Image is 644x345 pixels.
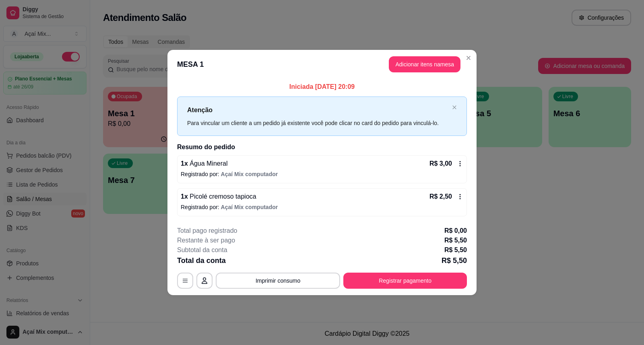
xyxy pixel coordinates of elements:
p: R$ 2,50 [429,192,452,201]
button: Registrar pagamento [343,273,467,289]
p: 1 x [181,192,256,201]
span: Açaí Mix computador [221,204,278,210]
p: R$ 0,00 [444,226,467,236]
h2: Resumo do pedido [177,142,467,152]
button: Adicionar itens namesa [389,56,460,72]
p: Total pago registrado [177,226,237,236]
div: Para vincular um cliente a um pedido já existente você pode clicar no card do pedido para vinculá... [187,119,449,127]
p: Iniciada [DATE] 20:09 [177,82,467,92]
button: Close [462,51,475,64]
p: 1 x [181,159,228,168]
p: R$ 5,50 [444,236,467,245]
p: R$ 3,00 [429,159,452,168]
span: Açaí Mix computador [221,171,278,177]
p: Restante à ser pago [177,236,235,245]
p: Subtotal da conta [177,245,227,255]
p: Total da conta [177,255,226,266]
button: close [452,105,457,110]
header: MESA 1 [167,50,477,79]
p: R$ 5,50 [444,245,467,255]
p: Registrado por: [181,170,463,178]
span: Água Mineral [188,160,228,167]
p: Atenção [187,105,449,115]
p: R$ 5,50 [442,255,467,266]
p: Registrado por: [181,203,463,211]
button: Imprimir consumo [216,273,340,289]
span: Picolé cremoso tapioca [188,193,256,200]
